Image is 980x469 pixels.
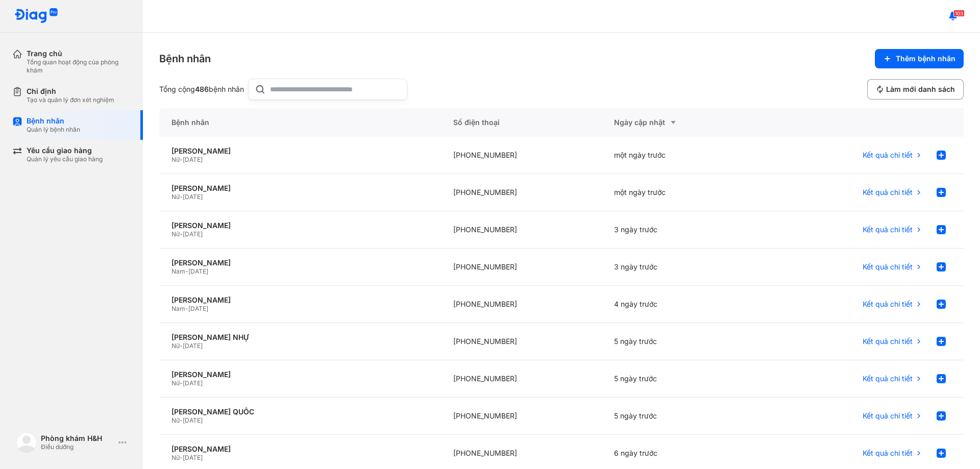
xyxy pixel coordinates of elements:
span: [DATE] [183,342,203,350]
span: 486 [195,85,209,93]
span: Làm mới danh sách [886,85,955,94]
div: [PERSON_NAME] [171,295,429,305]
span: [DATE] [183,379,203,387]
div: 5 ngày trước [602,398,763,435]
div: [PHONE_NUMBER] [441,174,602,211]
div: 5 ngày trước [602,360,763,398]
span: - [180,230,183,238]
div: [PERSON_NAME] NHỰ [171,333,429,342]
span: - [180,416,183,424]
div: Quản lý bệnh nhân [27,126,80,134]
span: Nam [171,267,185,275]
div: [PERSON_NAME] [171,146,429,156]
span: Nữ [171,342,180,350]
span: Kết quả chi tiết [863,225,913,234]
span: Kết quả chi tiết [863,449,913,458]
span: [DATE] [183,193,203,201]
div: 3 ngày trước [602,249,763,286]
span: - [180,156,183,163]
div: Phòng khám H&H [41,434,114,443]
div: Bệnh nhân [159,52,211,66]
div: [PERSON_NAME] [171,221,429,230]
div: Chỉ định [27,87,114,96]
div: Trang chủ [27,49,131,58]
span: - [185,267,188,275]
span: - [180,454,183,461]
span: Kết quả chi tiết [863,337,913,346]
div: Số điện thoại [441,108,602,137]
div: 3 ngày trước [602,211,763,249]
span: Nữ [171,156,180,163]
span: Nữ [171,230,180,238]
div: [PHONE_NUMBER] [441,398,602,435]
div: [PERSON_NAME] [171,184,429,193]
span: Kết quả chi tiết [863,374,913,383]
div: [PHONE_NUMBER] [441,286,602,323]
img: logo [14,8,58,24]
span: - [180,193,183,201]
div: Tổng quan hoạt động của phòng khám [27,58,131,75]
span: [DATE] [183,416,203,424]
span: Nữ [171,416,180,424]
span: 103 [953,10,965,17]
div: [PERSON_NAME] [171,445,429,454]
div: một ngày trước [602,174,763,211]
span: [DATE] [183,156,203,163]
span: - [180,342,183,350]
button: Thêm bệnh nhân [875,49,964,68]
div: [PHONE_NUMBER] [441,211,602,249]
div: [PHONE_NUMBER] [441,360,602,398]
div: Tổng cộng bệnh nhân [159,85,244,94]
span: Kết quả chi tiết [863,411,913,421]
span: Kết quả chi tiết [863,188,913,197]
div: [PHONE_NUMBER] [441,137,602,174]
span: Nữ [171,454,180,461]
span: [DATE] [183,454,203,461]
div: Điều dưỡng [41,443,114,451]
span: - [180,379,183,387]
span: Kết quả chi tiết [863,300,913,309]
div: Ngày cập nhật [614,116,750,129]
button: Làm mới danh sách [867,79,964,100]
div: Bệnh nhân [27,116,80,126]
span: Thêm bệnh nhân [896,54,955,63]
span: Nữ [171,379,180,387]
div: Quản lý yêu cầu giao hàng [27,155,103,163]
img: logo [16,432,37,453]
div: một ngày trước [602,137,763,174]
div: [PHONE_NUMBER] [441,323,602,360]
span: [DATE] [188,305,208,312]
span: [DATE] [188,267,208,275]
div: [PERSON_NAME] QUỐC [171,407,429,416]
span: Kết quả chi tiết [863,262,913,271]
span: Kết quả chi tiết [863,151,913,160]
div: [PHONE_NUMBER] [441,249,602,286]
div: Yêu cầu giao hàng [27,146,103,155]
span: [DATE] [183,230,203,238]
div: Tạo và quản lý đơn xét nghiệm [27,96,114,104]
div: 5 ngày trước [602,323,763,360]
div: Bệnh nhân [159,108,441,137]
div: 4 ngày trước [602,286,763,323]
div: [PERSON_NAME] [171,258,429,267]
div: [PERSON_NAME] [171,370,429,379]
span: - [185,305,188,312]
span: Nam [171,305,185,312]
span: Nữ [171,193,180,201]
